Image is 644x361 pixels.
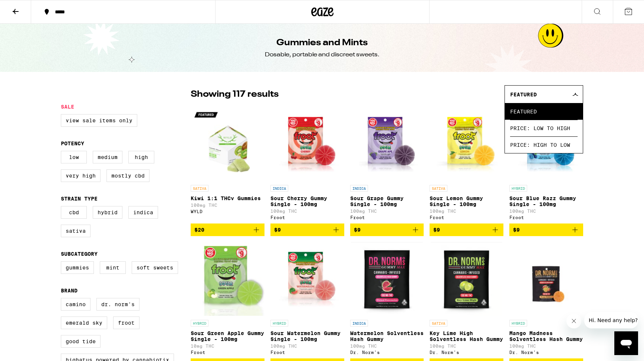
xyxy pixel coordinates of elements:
[270,107,344,223] a: Open page for Sour Cherry Gummy Single - 100mg from Froot
[509,344,583,348] p: 100mg THC
[270,107,344,181] img: Froot - Sour Cherry Gummy Single - 100mg
[61,225,91,237] label: Sativa
[350,195,424,207] p: Sour Grape Gummy Single - 100mg
[191,330,264,342] p: Sour Green Apple Gummy Single - 100mg
[61,317,107,329] label: Emerald Sky
[509,215,583,220] div: Froot
[61,114,137,127] label: View Sale Items Only
[513,227,520,233] span: $9
[270,223,344,236] button: Add to bag
[274,227,281,233] span: $9
[350,330,424,342] p: Watermelon Solventless Hash Gummy
[191,209,264,214] div: WYLD
[430,330,503,342] p: Key Lime High Solventless Hash Gummy
[93,151,122,163] label: Medium
[61,335,101,348] label: Good Tide
[430,350,503,355] div: Dr. Norm's
[430,215,503,220] div: Froot
[430,209,503,213] p: 100mg THC
[270,185,288,192] p: INDICA
[430,107,503,223] a: Open page for Sour Lemon Gummy Single - 100mg from Froot
[430,223,503,236] button: Add to bag
[191,344,264,348] p: 10mg THC
[509,242,583,316] img: Dr. Norm's - Mango Madness Solventless Hash Gummy
[350,320,368,327] p: INDICA
[61,288,78,294] legend: Brand
[270,344,344,348] p: 100mg THC
[61,206,87,219] label: CBD
[194,227,204,233] span: $20
[510,120,578,136] span: Price: Low to High
[61,196,98,202] legend: Strain Type
[128,206,158,219] label: Indica
[61,169,101,182] label: Very High
[510,103,578,120] span: Featured
[350,107,424,181] img: Froot - Sour Grape Gummy Single - 100mg
[270,330,344,342] p: Sour Watermelon Gummy Single - 100mg
[509,185,527,192] p: HYBRID
[433,227,440,233] span: $9
[191,242,264,316] img: Froot - Sour Green Apple Gummy Single - 100mg
[614,331,638,355] iframe: Button to launch messaging window
[191,107,264,181] img: WYLD - Kiwi 1:1 THCv Gummies
[61,151,87,163] label: Low
[191,185,208,192] p: SATIVA
[566,314,581,328] iframe: Close message
[509,242,583,358] a: Open page for Mango Madness Solventless Hash Gummy from Dr. Norm's
[430,242,503,358] a: Open page for Key Lime High Solventless Hash Gummy from Dr. Norm's
[61,140,84,146] legend: Potency
[509,320,527,327] p: HYBRID
[191,195,264,201] p: Kiwi 1:1 THCv Gummies
[270,195,344,207] p: Sour Cherry Gummy Single - 100mg
[350,223,424,236] button: Add to bag
[191,107,264,223] a: Open page for Kiwi 1:1 THCv Gummies from WYLD
[113,317,139,329] label: Froot
[61,104,74,110] legend: Sale
[61,261,94,274] label: Gummies
[350,215,424,220] div: Froot
[128,151,154,163] label: High
[431,242,502,316] img: Dr. Norm's - Key Lime High Solventless Hash Gummy
[270,350,344,355] div: Froot
[510,92,537,97] span: Featured
[350,185,368,192] p: INDICA
[96,298,139,311] label: Dr. Norm's
[276,37,368,49] h1: Gummies and Mints
[430,320,447,327] p: SATIVA
[106,169,149,182] label: Mostly CBD
[509,330,583,342] p: Mango Madness Solventless Hash Gummy
[509,223,583,236] button: Add to bag
[191,203,264,208] p: 100mg THC
[270,242,344,316] img: Froot - Sour Watermelon Gummy Single - 100mg
[93,206,122,219] label: Hybrid
[191,223,264,236] button: Add to bag
[509,195,583,207] p: Sour Blue Razz Gummy Single - 100mg
[61,298,91,311] label: Camino
[430,195,503,207] p: Sour Lemon Gummy Single - 100mg
[510,136,578,153] span: Price: High to Low
[430,344,503,348] p: 100mg THC
[351,242,423,316] img: Dr. Norm's - Watermelon Solventless Hash Gummy
[430,107,503,181] img: Froot - Sour Lemon Gummy Single - 100mg
[191,88,279,101] p: Showing 117 results
[509,107,583,223] a: Open page for Sour Blue Razz Gummy Single - 100mg from Froot
[100,261,126,274] label: Mint
[270,320,288,327] p: HYBRID
[191,320,208,327] p: HYBRID
[354,227,361,233] span: $9
[265,51,379,59] div: Dosable, portable and discreet sweets.
[191,350,264,355] div: Froot
[509,350,583,355] div: Dr. Norm's
[270,215,344,220] div: Froot
[191,242,264,358] a: Open page for Sour Green Apple Gummy Single - 100mg from Froot
[270,242,344,358] a: Open page for Sour Watermelon Gummy Single - 100mg from Froot
[584,312,638,328] iframe: Message from company
[430,185,447,192] p: SATIVA
[509,209,583,213] p: 100mg THC
[61,251,98,257] legend: Subcategory
[350,209,424,213] p: 100mg THC
[270,209,344,213] p: 100mg THC
[350,344,424,348] p: 100mg THC
[132,261,178,274] label: Soft Sweets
